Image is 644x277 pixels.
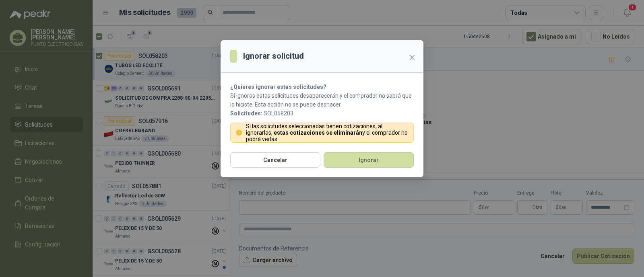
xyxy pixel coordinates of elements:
[406,51,419,64] button: Close
[274,129,362,136] strong: estas cotizaciones se eliminarán
[243,50,304,62] h3: Ignorar solicitud
[230,91,414,109] p: Si ignoras estas solicitudes desaparecerán y el comprador no sabrá que lo hiciste. Esta acción no...
[409,54,415,61] span: close
[230,84,326,90] strong: ¿Quieres ignorar estas solicitudes?
[230,152,320,168] button: Cancelar
[246,123,409,142] p: Si las solicitudes seleccionadas tienen cotizaciones, al ignorarlas, y el comprador no podrá verlas.
[324,152,414,168] button: Ignorar
[230,109,414,118] p: SOL058203
[230,110,262,117] b: Solicitudes:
